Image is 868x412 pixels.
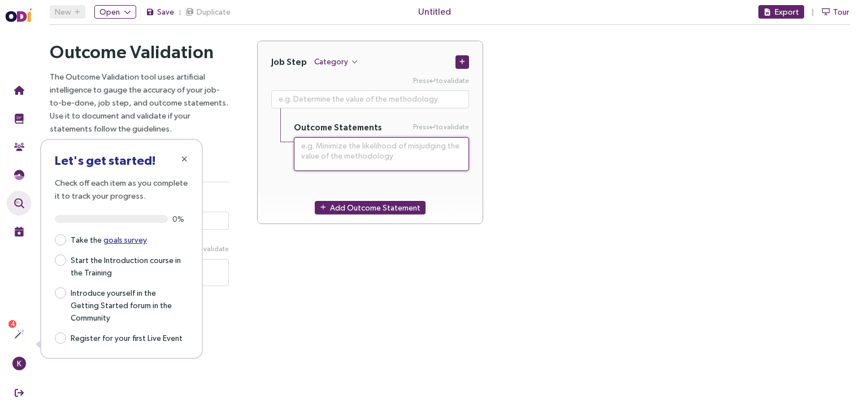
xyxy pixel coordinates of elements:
strong: Reference training material: [50,143,164,153]
button: Duplicate [185,5,231,19]
button: Outcome Validation [7,191,31,216]
button: Community [7,134,31,159]
span: Add Outcome Statement [330,201,420,214]
h4: Job Step [271,56,307,67]
button: Tour [821,5,850,19]
span: Press to validate [174,244,229,255]
button: Training [7,106,31,131]
button: Live Events [7,219,31,244]
h5: Job Executor [50,196,229,207]
input: e.g. Innovators [50,212,229,230]
h2: Outcome Validation [50,41,229,63]
img: Training [14,113,24,124]
button: Sign Out [7,380,31,405]
button: K [7,351,31,376]
span: Category [314,55,348,68]
button: Open [94,5,136,19]
span: Press to validate [413,122,469,133]
span: K [17,357,21,370]
button: Export [758,5,804,19]
span: Untitled [418,5,451,19]
h5: Outcome Statements [294,122,382,133]
button: Add Outcome Statement [315,201,426,214]
span: Tour [833,6,849,18]
button: Actions [7,322,31,347]
span: Export [775,6,799,18]
span: Guidelines for Outcome Discovery [50,155,172,168]
button: Category [314,55,359,68]
span: Open [99,6,120,18]
img: Outcome Validation [14,198,24,208]
button: Needs Framework [7,163,31,187]
textarea: Press Enter to validate [294,137,469,171]
span: Job-to-be-Done [50,244,116,255]
button: New [50,5,85,19]
button: Save [145,5,175,19]
button: Home [7,78,31,103]
sup: 4 [8,320,16,328]
textarea: Press Enter to validate [271,90,469,108]
img: JTBD Needs Framework [14,170,24,180]
img: Live Events [14,226,24,236]
button: Guidelines for Outcome Discovery [50,155,172,168]
span: Save [157,6,174,18]
p: The Outcome Validation tool uses artificial intelligence to gauge the accuracy of your job-to-be-... [50,70,229,135]
textarea: Press Enter to validate [50,259,229,286]
img: Community [14,142,24,152]
img: Actions [14,329,24,339]
span: 4 [11,320,15,328]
